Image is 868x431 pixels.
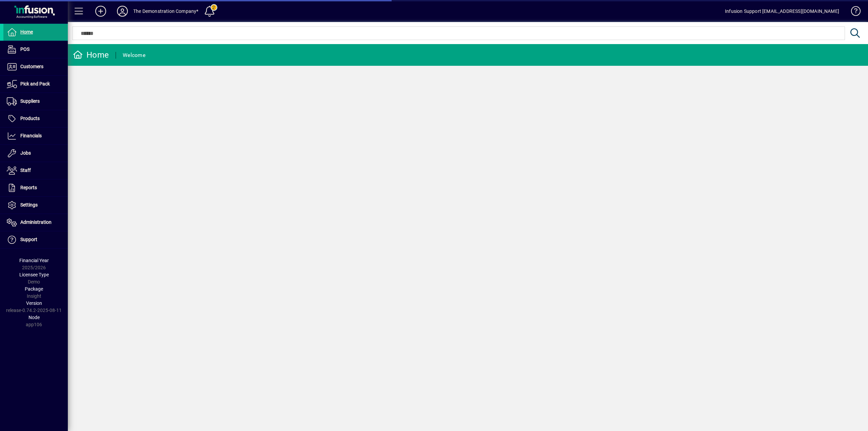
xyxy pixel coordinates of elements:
[725,6,839,17] div: Infusion Support [EMAIL_ADDRESS][DOMAIN_NAME]
[3,128,68,144] a: Financials
[20,116,40,121] span: Products
[3,145,68,162] a: Jobs
[3,214,68,231] a: Administration
[3,110,68,127] a: Products
[123,50,145,61] div: Welcome
[3,231,68,248] a: Support
[20,64,43,69] span: Customers
[90,5,112,17] button: Add
[20,29,33,35] span: Home
[20,219,52,225] span: Administration
[20,237,37,242] span: Support
[3,179,68,196] a: Reports
[20,98,40,104] span: Suppliers
[20,81,50,86] span: Pick and Pack
[26,300,42,306] span: Version
[3,41,68,58] a: POS
[20,202,38,208] span: Settings
[20,133,42,138] span: Financials
[20,168,31,173] span: Staff
[20,46,29,52] span: POS
[3,162,68,179] a: Staff
[25,286,43,292] span: Package
[20,185,37,190] span: Reports
[846,1,860,23] a: Knowledge Base
[28,315,40,320] span: Node
[3,76,68,93] a: Pick and Pack
[112,5,133,17] button: Profile
[3,197,68,214] a: Settings
[3,93,68,110] a: Suppliers
[20,150,31,156] span: Jobs
[19,258,49,263] span: Financial Year
[19,272,49,277] span: Licensee Type
[3,58,68,75] a: Customers
[133,6,199,17] div: The Demonstration Company*
[73,50,109,60] div: Home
